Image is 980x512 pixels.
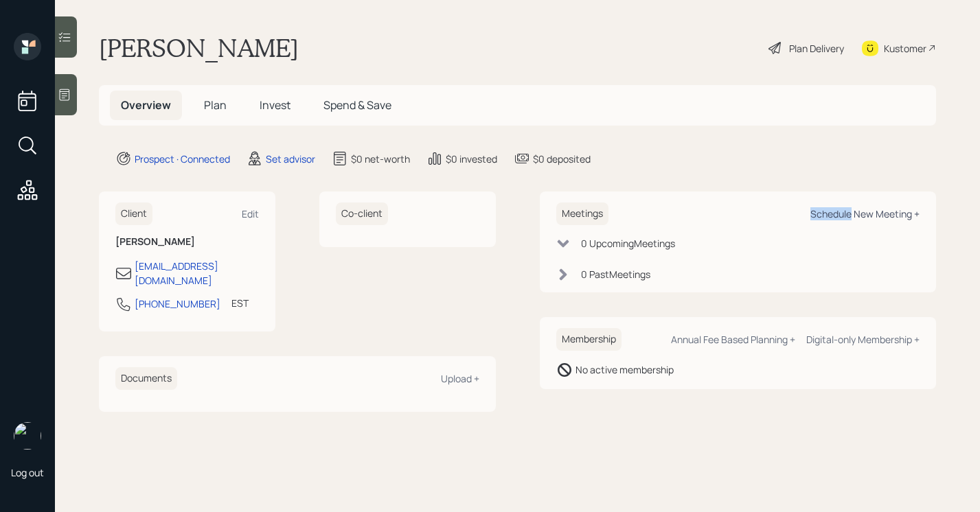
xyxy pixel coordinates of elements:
[11,466,44,479] div: Log out
[556,202,608,225] h6: Meetings
[99,33,299,63] h1: [PERSON_NAME]
[135,259,259,288] div: [EMAIL_ADDRESS][DOMAIN_NAME]
[135,296,220,311] div: [PHONE_NUMBER]
[14,422,41,450] img: retirable_logo.png
[266,152,315,166] div: Set advisor
[323,97,391,113] span: Spend & Save
[576,362,674,377] div: No active membership
[810,207,920,220] div: Schedule New Meeting +
[789,41,844,56] div: Plan Delivery
[533,152,591,166] div: $0 deposited
[260,97,290,113] span: Invest
[115,367,177,390] h6: Documents
[135,152,230,166] div: Prospect · Connected
[556,328,622,351] h6: Membership
[441,372,479,385] div: Upload +
[581,236,675,251] div: 0 Upcoming Meeting s
[351,152,410,166] div: $0 net-worth
[446,152,497,166] div: $0 invested
[231,296,249,310] div: EST
[121,97,171,113] span: Overview
[884,41,926,56] div: Kustomer
[115,202,152,225] h6: Client
[242,207,259,220] div: Edit
[581,267,650,281] div: 0 Past Meeting s
[115,236,259,248] h6: [PERSON_NAME]
[204,97,227,113] span: Plan
[806,333,920,346] div: Digital-only Membership +
[671,333,795,346] div: Annual Fee Based Planning +
[336,202,388,225] h6: Co-client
